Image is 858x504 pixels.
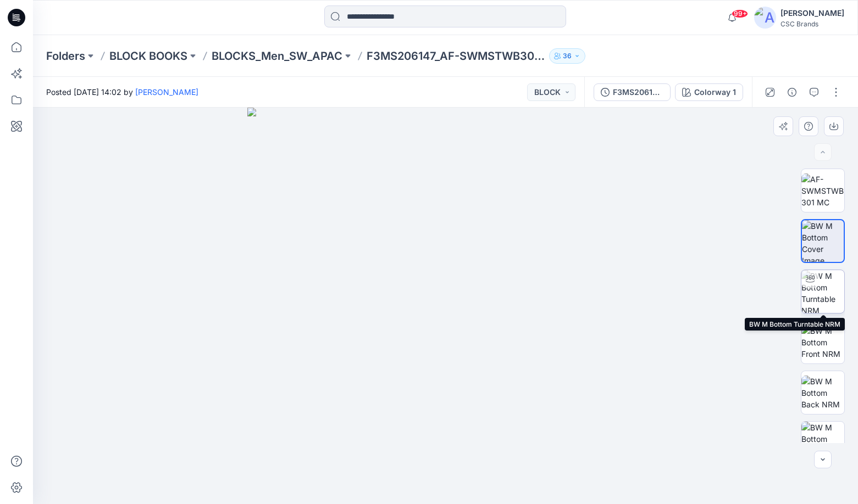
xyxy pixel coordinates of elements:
[675,83,743,101] button: Colorway 1
[613,86,663,98] div: F3MS206147_AF-SWMSTWB301_F13_PASTR_VFA
[46,48,85,64] a: Folders
[694,86,736,98] div: Colorway 1
[212,48,342,64] a: BLOCKS_Men_SW_APAC
[46,86,198,98] span: Posted [DATE] 14:02 by
[367,48,545,64] p: F3MS206147_AF-SWMSTWB301_F13_PASTR_VFA
[801,325,844,360] img: BW M Bottom Front NRM
[594,83,671,101] button: F3MS206147_AF-SWMSTWB301_F13_PASTR_VFA
[801,173,844,208] img: AF-SWMSTWB301 MC
[109,48,187,64] a: BLOCK BOOKS
[563,50,572,62] p: 36
[732,9,748,18] span: 99+
[801,422,844,464] img: BW M Bottom Front CloseUp NRM
[801,376,844,410] img: BW M Bottom Back NRM
[801,270,844,313] img: BW M Bottom Turntable NRM
[549,48,585,64] button: 36
[802,220,844,262] img: BW M Bottom Cover Image NRM
[135,87,198,97] a: [PERSON_NAME]
[754,7,776,29] img: avatar
[783,83,801,101] button: Details
[780,20,844,28] div: CSC Brands
[780,7,844,20] div: [PERSON_NAME]
[247,108,644,504] img: eyJhbGciOiJIUzI1NiIsImtpZCI6IjAiLCJzbHQiOiJzZXMiLCJ0eXAiOiJKV1QifQ.eyJkYXRhIjp7InR5cGUiOiJzdG9yYW...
